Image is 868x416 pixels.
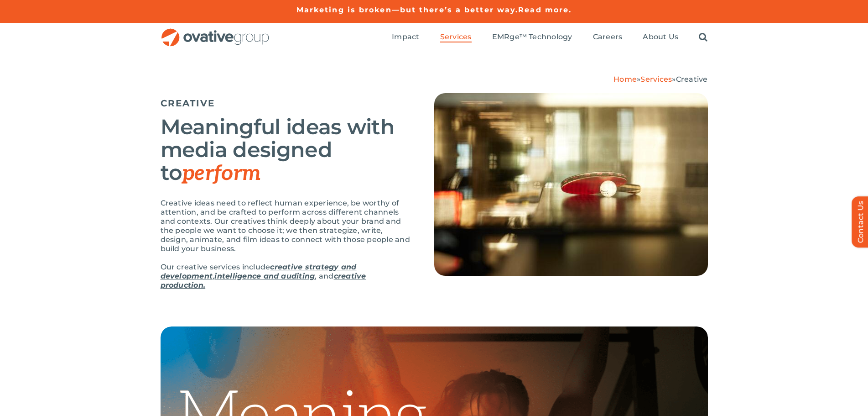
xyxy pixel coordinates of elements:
a: Read more. [518,5,572,14]
a: About Us [643,32,678,42]
a: OG_Full_horizontal_RGB [161,27,270,36]
p: Our creative services include , , and [161,263,411,290]
span: » » [613,75,707,84]
span: EMRge™ Technology [492,32,572,42]
em: perform [182,161,260,186]
a: Impact [392,32,419,42]
h2: Meaningful ideas with media designed to [161,116,411,185]
a: Home [613,75,637,84]
a: creative strategy and development [161,263,357,280]
p: Creative ideas need to reflect human experience, be worthy of attention, and be crafted to perfor... [161,199,411,253]
a: Search [699,32,707,42]
a: Careers [593,32,623,42]
img: Creative – Hero [434,93,708,276]
h5: CREATIVE [161,98,411,109]
a: Services [640,75,672,84]
nav: Menu [392,23,707,52]
span: Creative [676,75,708,84]
a: Marketing is broken—but there’s a better way. [296,5,519,14]
a: creative production. [161,272,366,290]
a: Services [440,32,472,42]
span: Services [440,32,472,42]
a: intelligence and auditing [214,272,315,280]
a: EMRge™ Technology [492,32,572,42]
span: Impact [392,32,419,42]
span: Careers [593,32,623,42]
span: About Us [643,32,678,42]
